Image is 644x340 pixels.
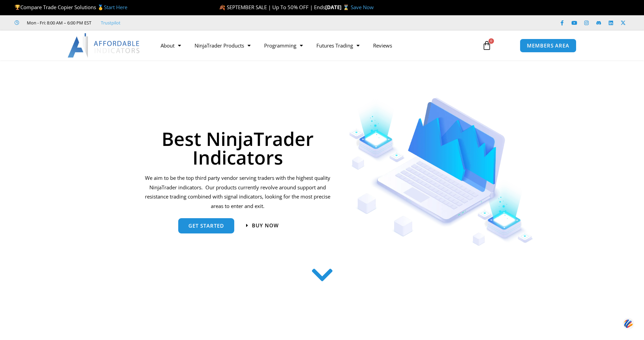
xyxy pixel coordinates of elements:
[489,38,494,44] span: 0
[257,38,310,53] a: Programming
[15,4,127,11] span: Compare Trade Copier Solutions 🥇
[178,218,234,233] a: get started
[366,38,399,53] a: Reviews
[25,19,91,27] span: Mon - Fri: 8:00 AM – 6:00 PM EST
[472,36,502,55] a: 0
[188,38,257,53] a: NinjaTrader Products
[623,317,634,330] img: svg+xml;base64,PHN2ZyB3aWR0aD0iNDQiIGhlaWdodD0iNDQiIHZpZXdCb3g9IjAgMCA0NCA0NCIgZmlsbD0ibm9uZSIgeG...
[246,223,279,228] a: Buy now
[527,43,569,48] span: MEMBERS AREA
[188,223,224,228] span: get started
[104,4,127,11] a: Start Here
[310,38,366,53] a: Futures Trading
[252,223,279,228] span: Buy now
[349,98,533,246] img: Indicators 1 | Affordable Indicators – NinjaTrader
[219,4,325,11] span: 🍂 SEPTEMBER SALE | Up To 50% OFF | Ends
[144,129,332,167] h1: Best NinjaTrader Indicators
[325,4,351,11] strong: [DATE] ⌛
[15,5,20,10] img: 🏆
[144,173,332,211] p: We aim to be the top third party vendor serving traders with the highest quality NinjaTrader indi...
[154,38,474,53] nav: Menu
[154,38,188,53] a: About
[351,4,374,11] a: Save Now
[101,19,121,27] a: Trustpilot
[68,33,141,58] img: LogoAI | Affordable Indicators – NinjaTrader
[520,39,576,53] a: MEMBERS AREA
